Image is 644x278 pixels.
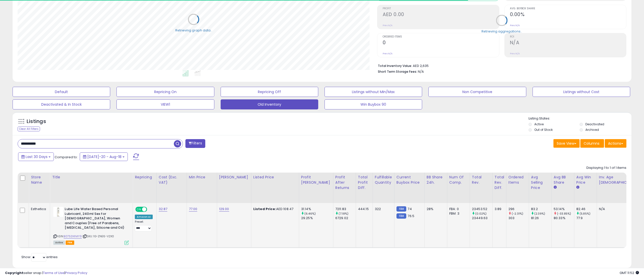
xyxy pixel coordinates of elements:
span: ON [136,207,142,212]
div: 29.25% [301,216,333,220]
button: Save View [553,139,580,148]
div: Preset: [135,220,152,231]
div: 77.9 [576,216,597,220]
div: seller snap | | [5,271,87,275]
small: (7.18%) [339,212,348,216]
div: Retrieving aggregations.. [481,29,522,33]
span: 74 [408,207,412,211]
div: Avg Win Price [576,175,595,185]
a: 32.87 [159,207,168,212]
a: B075SN1MY9 [64,234,82,239]
div: Profit After Returns [335,175,354,190]
div: AED 108.47 [253,207,295,211]
div: 303 [508,216,529,220]
span: OFF [146,207,154,212]
span: All listings currently available for purchase on Amazon [53,241,65,245]
div: 3.89 [495,207,502,211]
div: 31.14% [301,207,333,211]
div: Fulfillable Quantity [375,175,392,185]
div: Avg Selling Price [531,175,549,190]
div: FBM: 3 [449,211,466,216]
strong: Copyright [5,270,23,275]
div: Clear All Filters [18,127,40,131]
div: Avg BB Share [554,175,572,185]
button: VIEW1 [116,99,214,109]
div: Cost (Exc. VAT) [159,175,185,185]
div: Current Buybox Price [396,175,422,185]
div: [PERSON_NAME] [219,175,249,180]
div: BB Share 24h. [427,175,445,185]
small: (2.39%) [534,212,545,216]
span: Columns [584,141,599,146]
div: Min Price [189,175,215,180]
a: 77.00 [189,207,197,212]
small: (6.46%) [304,212,316,216]
h5: Listings [27,118,46,125]
b: Lube Life Water Based Personal Lubricant, 240ml Sex for [DEMOGRAPHIC_DATA], Women and Couples (Fr... [65,207,126,231]
div: 82.46 [576,207,597,211]
small: Avg Win Price. [576,185,579,190]
b: Listed Price: [253,207,276,211]
button: [DATE]-20 - Aug-18 [80,152,128,161]
div: 23449.63 [472,216,492,220]
div: FBA: 0 [449,207,466,211]
label: Deactivated [585,122,604,126]
a: 129.00 [219,207,229,212]
button: Old Inventory [221,99,318,109]
div: 444.15 [358,207,369,211]
button: Listings without Cost [533,87,630,97]
div: Num of Comp. [449,175,468,185]
div: 6729.02 [335,216,356,220]
span: Last 30 Days [26,154,48,159]
button: Deactivated & In Stock [13,99,110,109]
button: Columns [580,139,604,148]
div: 83.2 [531,207,551,211]
div: Total Profit Diff. [358,175,371,190]
div: ASIN: [53,207,129,244]
div: 23453.52 [472,207,492,211]
label: Active [534,122,544,126]
span: FBA [66,241,74,245]
button: Actions [605,139,626,148]
button: Win Buybox 90 [325,99,422,109]
a: Privacy Policy [65,270,87,275]
div: Displaying 1 to 1 of 1 items [586,166,626,170]
div: Amazon AI [135,215,152,219]
div: Retrieving graph data.. [175,28,212,32]
button: Listings without Min/Max [325,87,422,97]
button: Repricing Off [221,87,318,97]
span: 76.5 [408,214,414,218]
small: (-33.85%) [557,212,571,216]
button: Non Competitive [428,87,526,97]
div: 322 [375,207,390,211]
div: Listed Price [253,175,297,180]
button: Last 30 Days [18,152,54,161]
div: Profit [PERSON_NAME] [301,175,331,185]
a: Terms of Use [43,270,64,275]
div: 28% [427,207,443,211]
small: (0.02%) [475,212,487,216]
div: 53.14% [554,207,574,211]
div: 80.33% [554,216,574,220]
span: [DATE]-20 - Aug-18 [87,154,122,159]
span: | SKU: 1G-ZNE6-V2X0 [83,234,114,238]
div: 296 [508,207,529,211]
img: 319iqKV2u8L._SL40_.jpg [53,207,63,217]
div: Store Name [31,175,48,185]
div: 7211.83 [335,207,356,211]
button: Filters [185,139,205,148]
label: Out of Stock [534,128,553,132]
div: Total Rev. Diff. [495,175,504,190]
span: 2025-09-18 11:52 GMT [620,270,639,275]
button: Default [13,87,110,97]
small: (5.85%) [580,212,590,216]
div: 81.26 [531,216,551,220]
p: Listing States: [529,116,631,121]
small: FBM [396,206,406,212]
span: Show: entries [21,255,58,259]
div: Total Rev. [472,175,490,185]
div: Esthetica [31,207,46,211]
label: Archived [585,128,599,132]
small: (-2.31%) [512,212,523,216]
button: Repricing On [116,87,214,97]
